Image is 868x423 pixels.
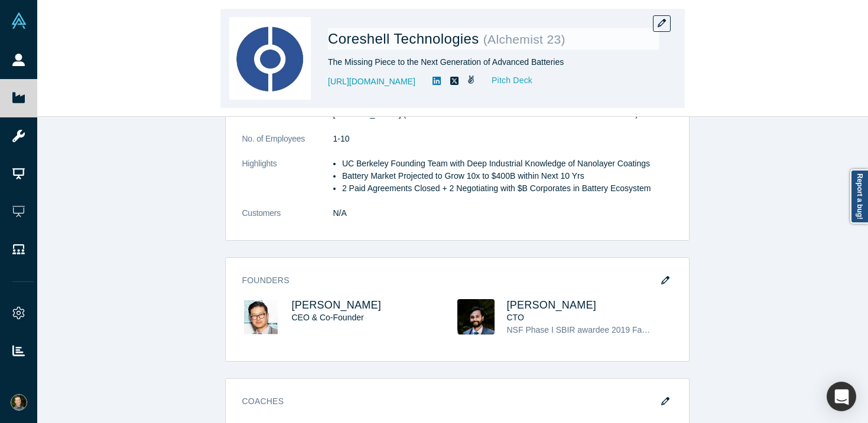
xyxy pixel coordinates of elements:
a: [PERSON_NAME] [292,299,382,311]
dt: Customers [242,207,333,232]
dt: No. of Employees [242,133,333,158]
a: Report a bug! [850,169,868,224]
img: Ido Sarig's Account [11,394,27,411]
li: 2 Paid Agreements Closed + 2 Negotiating with $B Corporates in Battery Ecosystem [342,182,672,195]
h3: Founders [242,274,656,287]
div: The Missing Piece to the Next Generation of Advanced Batteries [328,56,659,68]
small: ( Alchemist 23 ) [483,32,565,46]
dt: Highlights [242,158,333,207]
img: Jonathan Tan's Profile Image [242,299,279,335]
a: [URL][DOMAIN_NAME] [328,76,415,88]
li: UC Berkeley Founding Team with Deep Industrial Knowledge of Nanolayer Coatings [342,158,672,170]
dd: 1-10 [333,133,672,145]
img: Alchemist Vault Logo [11,12,27,29]
span: CTO [507,313,524,322]
a: [PERSON_NAME] [507,299,597,311]
li: Battery Market Projected to Grow 10x to $400B within Next 10 Yrs [342,170,672,182]
a: Pitch Deck [479,74,533,87]
img: Coreshell Technologies's Logo [229,17,311,100]
span: CEO & Co-Founder [292,313,364,322]
span: Coreshell Technologies [328,31,483,47]
h3: Coaches [242,395,656,408]
img: Roger Basu's Profile Image [457,299,495,335]
dd: N/A [333,207,672,219]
